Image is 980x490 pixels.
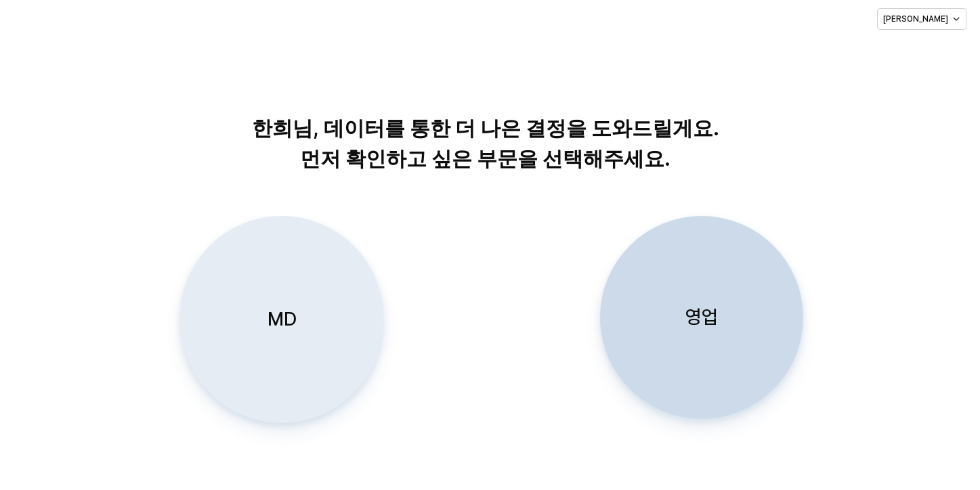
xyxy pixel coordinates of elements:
[685,305,718,330] p: 영업
[883,14,948,24] font: [PERSON_NAME]
[180,216,383,423] button: MD
[877,8,966,30] button: [PERSON_NAME]
[268,307,297,332] p: MD
[140,113,831,174] p: 한희님, 데이터를 통한 더 나은 결정을 도와드릴게요. 먼저 확인하고 싶은 부문을 선택해주세요.
[600,216,803,419] button: 영업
